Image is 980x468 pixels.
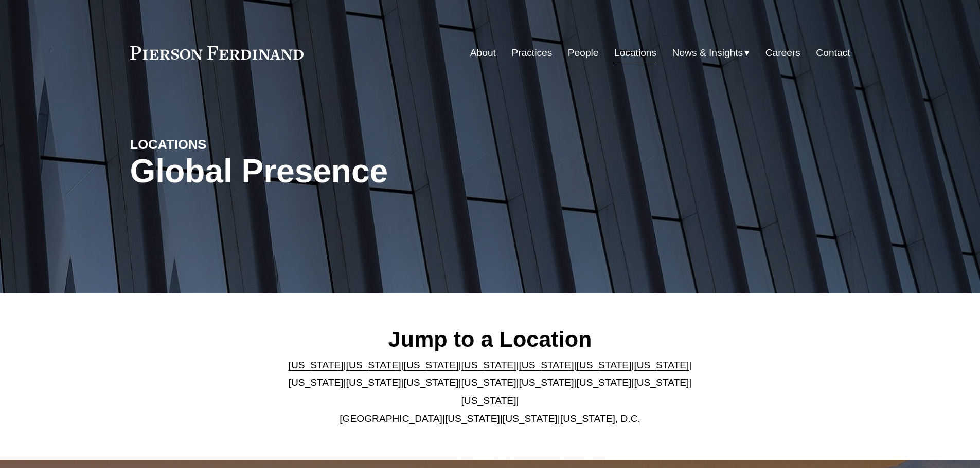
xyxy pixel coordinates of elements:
a: [US_STATE] [346,360,401,370]
a: [US_STATE] [404,377,459,388]
a: [US_STATE] [576,377,631,388]
a: [US_STATE] [289,360,344,370]
a: [US_STATE] [461,360,516,370]
h1: Global Presence [130,153,610,190]
a: [US_STATE], D.C. [560,413,640,424]
a: [US_STATE] [461,377,516,388]
a: [GEOGRAPHIC_DATA] [340,413,442,424]
span: News & Insights [672,44,743,62]
h4: LOCATIONS [130,136,310,153]
a: [US_STATE] [576,360,631,370]
a: [US_STATE] [461,395,516,406]
a: [US_STATE] [519,377,574,388]
a: [US_STATE] [634,377,689,388]
a: Locations [614,43,656,63]
a: [US_STATE] [445,413,500,424]
a: [US_STATE] [634,360,689,370]
a: Contact [816,43,850,63]
a: [US_STATE] [519,360,574,370]
a: [US_STATE] [346,377,401,388]
a: Practices [511,43,552,63]
h2: Jump to a Location [280,326,700,352]
a: Careers [765,43,800,63]
a: [US_STATE] [289,377,344,388]
a: folder dropdown [672,43,750,63]
a: [US_STATE] [404,360,459,370]
p: | | | | | | | | | | | | | | | | | | [280,357,700,427]
a: [US_STATE] [503,413,558,424]
a: About [470,43,496,63]
a: People [568,43,599,63]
